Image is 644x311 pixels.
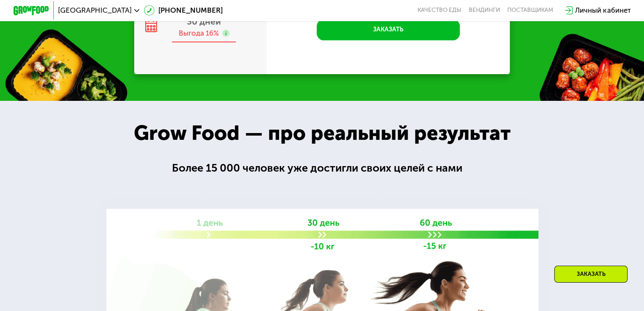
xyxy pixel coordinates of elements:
[119,118,525,148] div: Grow Food — про реальный результат
[58,7,132,14] span: [GEOGRAPHIC_DATA]
[178,28,218,38] div: Выгода 16%
[187,16,221,27] span: 30 дней
[417,7,462,14] a: Качество еды
[144,5,223,16] a: [PHONE_NUMBER]
[575,5,630,16] div: Личный кабинет
[317,19,460,41] button: Заказать
[507,7,553,14] div: поставщикам
[172,160,473,176] div: Более 15 000 человек уже достигли своих целей с нами
[554,266,627,283] div: Заказать
[469,7,500,14] a: Вендинги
